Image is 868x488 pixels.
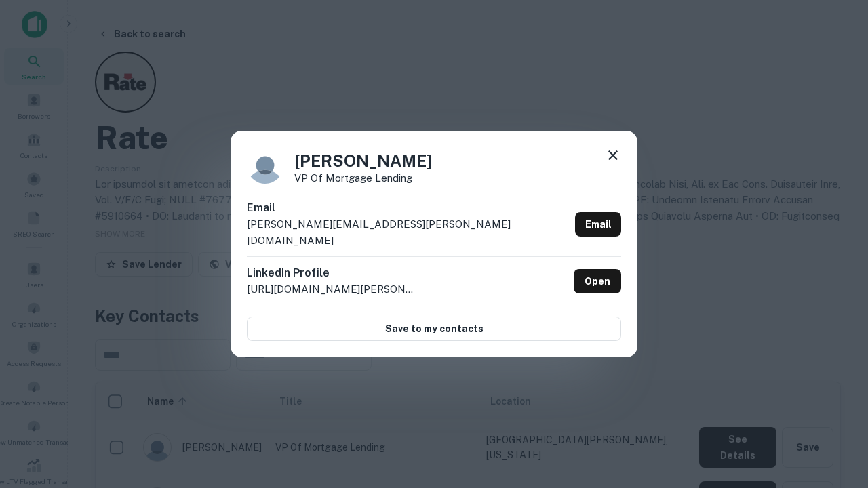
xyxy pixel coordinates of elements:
p: VP of Mortgage Lending [294,173,432,183]
iframe: Chat Widget [800,380,868,445]
p: [PERSON_NAME][EMAIL_ADDRESS][PERSON_NAME][DOMAIN_NAME] [247,216,570,248]
h6: Email [247,200,570,216]
a: Open [574,269,621,293]
button: Save to my contacts [247,317,621,341]
h6: LinkedIn Profile [247,265,416,281]
a: Email [575,212,621,237]
img: 9c8pery4andzj6ohjkjp54ma2 [247,147,283,184]
h4: [PERSON_NAME] [294,148,432,173]
p: [URL][DOMAIN_NAME][PERSON_NAME] [247,281,416,298]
